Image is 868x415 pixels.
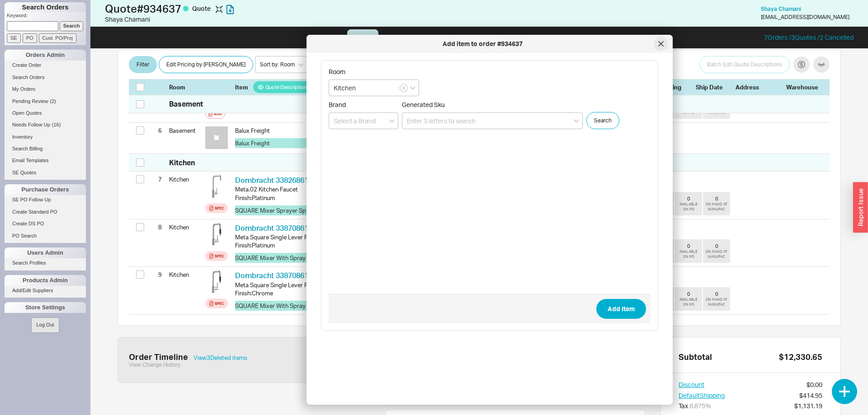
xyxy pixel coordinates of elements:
div: AVAILABLE ON PO [677,249,700,259]
input: Select Room [329,79,419,96]
input: SE [7,33,21,43]
a: Needs Follow Up(16) [5,120,86,130]
input: Cust. PO/Proj [39,33,76,43]
div: Tax [679,401,725,410]
button: Filter [129,56,157,74]
p: Keyword: [7,12,86,21]
div: 0 [715,243,718,249]
button: Add Item [596,299,646,319]
button: Discount [679,380,704,389]
input: Select a Brand [329,112,398,129]
div: Order Timeline [129,352,188,362]
div: $1,131.19 [794,401,822,410]
div: Room [169,84,202,92]
button: Balux Freight [235,138,461,148]
div: AVAILABLE ON PO [677,297,700,307]
a: 7Orders /3Quotes /2 Cancelled [764,33,854,41]
button: SQUARE Mixer Sprayer Sprayer Platinum [235,205,461,215]
div: $414.95 [799,391,822,400]
a: My Orders [5,84,86,94]
div: Subtotal [679,352,712,362]
a: Checkout [531,29,572,46]
button: SQUARE Mixer With Spray Function Chrome [235,301,461,311]
span: Room [329,68,345,75]
div: Meta Square Single Lever Pull Down Mixer with Spray Function [235,281,472,289]
span: Needs Follow Up [12,122,50,127]
div: Products Admin [5,275,86,286]
div: 0 [687,291,690,297]
div: Orders Admin [5,50,86,61]
div: AVAILABLE ON PO [677,202,700,212]
a: SE PO Follow Up [5,195,86,205]
div: $12,330.65 [779,352,822,362]
div: Shaya Chamani [105,15,436,24]
button: Log Out [31,317,59,332]
div: Store Settings [5,302,86,313]
a: Create DS PO [5,219,86,228]
svg: open menu [389,119,395,123]
a: Email Templates [5,156,86,165]
img: 33870861-080010_mzzoif [205,223,228,246]
div: 8 [151,219,162,235]
div: ON HAND AT MANUFAC [705,297,728,307]
button: DefaultShipping [679,391,725,400]
span: Brand [329,101,346,108]
input: Search [60,21,84,31]
div: 6 [151,123,162,138]
a: Add/Edit Suppliers [5,286,86,295]
div: Address [736,84,781,92]
div: Finish : Platinum [235,241,472,249]
div: ON HAND AT MANUFAC [705,202,728,212]
div: Spec [215,205,224,212]
a: Packages [451,29,493,46]
div: ON HAND AT MANUFAC [705,249,728,259]
div: 0 [715,196,718,202]
a: PO Search [5,231,86,241]
span: Add Item [608,303,635,314]
span: Pending Review [12,98,48,104]
div: Add [214,110,222,117]
div: Spec [215,300,224,307]
a: CRM [380,29,407,46]
h1: Search Orders [5,2,86,12]
div: Basement [169,99,203,109]
span: Batch Edit Quote Descriptions [707,60,782,70]
a: Spec [205,203,228,213]
div: Purchase Orders [5,184,86,195]
span: Filter [137,60,149,70]
div: 0 [687,196,690,202]
span: 8.875 % [689,402,711,410]
a: Search Profiles [5,258,86,268]
a: Search Billing [5,144,86,154]
div: Spec [215,252,224,260]
button: SQUARE Mixer With Spray Function Platinum [235,253,461,263]
div: 0 [715,291,718,297]
a: User info [409,29,449,46]
div: Kitchen [169,158,195,168]
a: Create Order [5,61,86,70]
button: View3Deleted items [193,354,247,361]
div: Kitchen [169,219,202,235]
a: Quote [347,29,378,46]
a: Search Orders [5,73,86,82]
span: Edit Pricing by [PERSON_NAME] [166,60,245,70]
a: Pending Review(2) [5,97,86,106]
a: SE Quotes [5,168,86,177]
button: Edit Pricing by [PERSON_NAME] [159,56,253,74]
h1: Quote # 934637 [105,2,436,15]
div: 0 [687,243,690,249]
button: Add [205,109,225,119]
a: Rooms [495,29,529,46]
div: Users Admin [5,247,86,258]
span: ( 16 ) [52,122,61,127]
div: [EMAIL_ADDRESS][DOMAIN_NAME] [761,14,849,20]
a: Dornbracht 33826861-080010 [235,176,335,185]
div: Basement [169,123,202,138]
span: Shaya Chamani [761,5,801,12]
span: ( 2 ) [50,98,56,104]
a: Dornbracht 33870861-080010 [235,224,335,233]
a: Inventory [5,132,86,142]
button: Search [586,112,619,129]
span: Generated Sku [402,101,445,108]
a: Spec [205,251,228,261]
